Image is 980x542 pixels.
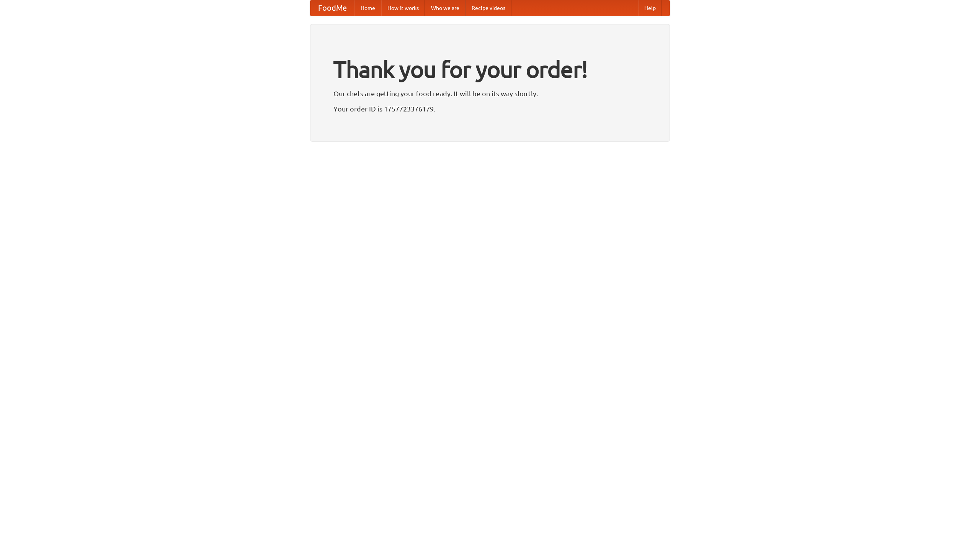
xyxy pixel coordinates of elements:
a: Who we are [425,0,465,16]
a: How it works [381,0,425,16]
h1: Thank you for your order! [333,51,647,88]
a: Recipe videos [465,0,511,16]
a: FoodMe [310,0,354,16]
a: Home [354,0,381,16]
a: Help [638,0,662,16]
p: Your order ID is 1757723376179. [333,103,647,115]
p: Our chefs are getting your food ready. It will be on its way shortly. [333,88,647,99]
